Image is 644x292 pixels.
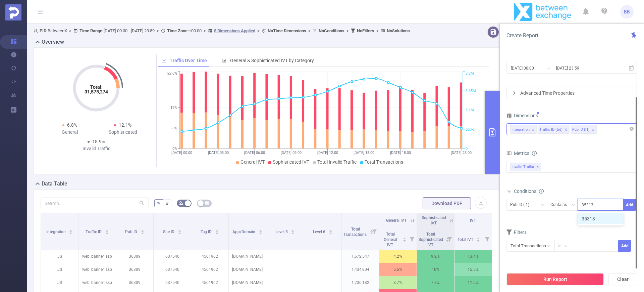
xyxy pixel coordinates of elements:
[86,230,103,234] span: Traffic ID
[214,28,255,33] u: 8 Dimensions Applied
[477,239,480,241] i: icon: caret-down
[354,151,374,155] tspan: [DATE] 15:00
[119,122,131,128] span: 12.1%
[313,230,326,234] span: Level 6
[402,237,406,239] i: icon: caret-up
[42,38,64,46] h2: Overview
[342,276,379,289] p: 1,236,182
[510,199,534,210] div: Pub ID (l1)
[116,276,153,289] p: 36309
[510,125,537,134] li: Integration
[506,113,538,118] span: Dimensions
[125,230,138,234] span: Pub ID
[476,237,480,241] div: Sort
[229,250,266,263] p: [DOMAIN_NAME]
[550,199,572,210] div: Contains
[41,198,149,208] input: Search...
[215,232,219,234] i: icon: caret-down
[407,228,417,250] i: Filter menu
[386,218,407,223] span: General IVT
[342,263,379,276] p: 1,434,804
[85,89,108,94] tspan: 31,575,274
[41,276,78,289] p: JS
[615,217,620,221] i: icon: check
[141,229,145,233] div: Sort
[67,122,77,128] span: 6.8%
[618,240,631,252] button: Add
[402,239,406,241] i: icon: caret-down
[591,128,595,132] i: icon: close
[166,201,169,206] span: #
[506,273,604,285] button: Run Report
[259,229,263,233] div: Sort
[178,229,181,231] i: icon: caret-up
[379,250,417,263] p: 4.2%
[34,29,40,33] i: icon: user
[608,273,637,285] button: Clear
[531,128,535,132] i: icon: close
[229,276,266,289] p: [DOMAIN_NAME]
[538,125,570,134] li: Traffic ID (tid)
[170,58,207,63] span: Traffic Over Time
[230,58,314,63] span: General & Sophisticated IVT by Category
[451,151,472,155] tspan: [DATE] 23:00
[623,199,636,211] button: Add
[370,213,379,250] i: Filter menu
[154,276,191,289] p: 637540
[78,250,116,263] p: web_banner_ssp
[390,151,411,155] tspan: [DATE] 18:00
[466,89,476,93] tspan: 1.65M
[172,147,177,151] tspan: 0%
[96,129,149,136] div: Sophisticated
[379,276,417,289] p: 3.7%
[105,232,109,234] i: icon: caret-down
[510,163,541,171] span: Invalid Traffic
[539,125,562,134] div: Traffic ID (tid)
[417,250,454,263] p: 9.2%
[417,276,454,289] p: 7.8%
[171,151,192,155] tspan: [DATE] 00:00
[291,229,295,233] div: Sort
[205,201,209,205] i: icon: table
[154,250,191,263] p: 637540
[141,229,144,231] i: icon: caret-up
[344,28,351,33] span: >
[116,263,153,276] p: 36309
[317,159,357,165] span: Total Invalid Traffic
[329,229,332,231] i: icon: caret-up
[536,163,539,171] span: ✕
[105,229,109,231] i: icon: caret-up
[512,125,530,134] div: Integration
[419,232,443,247] span: Total Sophisticated IVT
[541,203,545,208] i: icon: down
[163,230,175,234] span: Site ID
[379,263,417,276] p: 5.5%
[240,159,265,165] span: General IVT
[402,237,407,241] div: Sort
[630,127,634,131] i: icon: close-circle
[268,28,306,33] b: No Time Dimensions
[506,151,529,156] span: Metrics
[157,201,160,206] span: %
[384,232,397,247] span: Total General IVT
[466,108,474,113] tspan: 1.1M
[329,229,333,233] div: Sort
[259,229,262,231] i: icon: caret-up
[69,232,73,234] i: icon: caret-down
[255,28,262,33] span: >
[374,28,381,33] span: >
[470,218,476,223] span: IVT
[161,58,166,63] i: icon: line-chart
[69,229,73,233] div: Sort
[564,128,568,132] i: icon: close
[259,232,262,234] i: icon: caret-down
[458,237,474,242] span: Total IVT
[539,189,544,194] i: icon: info-circle
[90,84,103,90] tspan: Total:
[454,250,492,263] p: 13.4%
[232,230,256,234] span: App/Domain
[172,126,177,130] tspan: 6%
[244,151,265,155] tspan: [DATE] 06:00
[215,229,219,233] div: Sort
[273,159,309,165] span: Sophisticated IVT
